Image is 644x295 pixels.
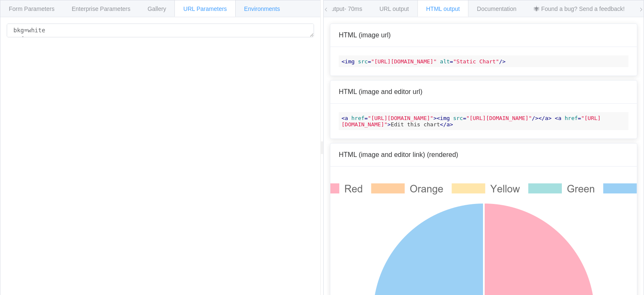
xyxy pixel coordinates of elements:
[453,58,499,65] span: "Static Chart"
[339,31,391,39] span: HTML (image url)
[9,5,55,12] span: Form Parameters
[440,115,449,121] span: img
[447,121,450,128] span: a
[358,58,368,65] span: src
[453,115,463,121] span: src
[339,88,422,95] span: HTML (image and editor url)
[339,151,458,158] span: HTML (image and editor link) (rendered)
[426,5,460,12] span: HTML output
[342,115,601,128] span: < = >
[244,5,280,12] span: Environments
[342,115,437,121] span: < = >
[368,115,434,121] span: "[URL][DOMAIN_NAME]"
[148,5,166,12] span: Gallery
[342,115,601,128] span: "[URL][DOMAIN_NAME]"
[565,115,578,121] span: href
[545,115,548,121] span: a
[342,58,506,65] span: < = = />
[534,5,625,12] span: 🕷 Found a bug? Send a feedback!
[440,121,453,128] span: </ >
[345,115,348,121] span: a
[183,5,227,12] span: URL Parameters
[339,112,628,130] code: Edit this chart
[72,5,130,12] span: Enterprise Parameters
[351,115,364,121] span: href
[437,115,539,121] span: < = />
[344,5,362,12] span: - 70ms
[466,115,532,121] span: "[URL][DOMAIN_NAME]"
[310,5,362,12] span: Image output
[538,115,551,121] span: </ >
[379,5,409,12] span: URL output
[345,58,354,65] span: img
[558,115,561,121] span: a
[371,58,437,65] span: "[URL][DOMAIN_NAME]"
[477,5,517,12] span: Documentation
[440,58,449,65] span: alt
